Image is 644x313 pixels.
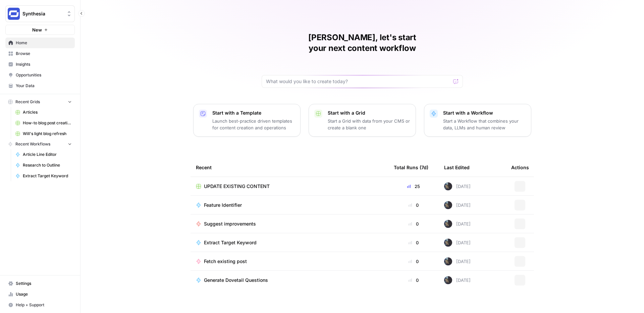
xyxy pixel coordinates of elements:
[12,118,75,128] a: How-to blog post creation workflow ([PERSON_NAME]
[511,158,529,177] div: Actions
[424,104,531,137] button: Start with a WorkflowStart a Workflow that combines your data, LLMs and human review
[443,110,526,116] p: Start with a Workflow
[204,202,242,208] span: Feature Identifier
[12,160,75,171] a: Research to Outline
[204,183,270,190] span: UPDATE EXISTING CONTENT
[444,257,471,265] div: [DATE]
[16,51,72,57] span: Browse
[5,278,75,289] a: Settings
[444,276,471,284] div: [DATE]
[23,109,72,115] span: Articles
[22,10,63,17] span: Synthesia
[8,8,20,20] img: Synthesia Logo
[204,239,257,246] span: Extract Target Keyword
[394,277,433,284] div: 0
[5,70,75,80] a: Opportunities
[12,149,75,160] a: Article Line Editor
[309,104,416,137] button: Start with a GridStart a Grid with data from your CMS or create a blank one
[12,171,75,181] a: Extract Target Keyword
[262,32,463,54] h1: [PERSON_NAME], let's start your next content workflow
[444,239,452,247] img: paoqh725y1d7htyo5k8zx8sasy7f
[444,182,471,190] div: [DATE]
[5,80,75,91] a: Your Data
[196,221,383,227] a: Suggest improvements
[444,220,471,228] div: [DATE]
[196,258,383,265] a: Fetch existing post
[5,139,75,149] button: Recent Workflows
[394,183,433,190] div: 25
[204,258,247,265] span: Fetch existing post
[204,221,256,227] span: Suggest improvements
[16,61,72,67] span: Insights
[196,183,383,190] a: UPDATE EXISTING CONTENT
[193,104,301,137] button: Start with a TemplateLaunch best-practice driven templates for content creation and operations
[394,221,433,227] div: 0
[394,239,433,246] div: 0
[5,48,75,59] a: Browse
[16,280,72,287] span: Settings
[444,276,452,284] img: paoqh725y1d7htyo5k8zx8sasy7f
[444,182,452,190] img: paoqh725y1d7htyo5k8zx8sasy7f
[15,141,50,147] span: Recent Workflows
[196,239,383,246] a: Extract Target Keyword
[444,257,452,265] img: paoqh725y1d7htyo5k8zx8sasy7f
[32,26,42,33] span: New
[5,289,75,300] a: Usage
[196,202,383,208] a: Feature Identifier
[394,202,433,208] div: 0
[444,201,452,209] img: paoqh725y1d7htyo5k8zx8sasy7f
[5,97,75,107] button: Recent Grids
[394,158,428,177] div: Total Runs (7d)
[16,40,72,46] span: Home
[196,158,383,177] div: Recent
[444,220,452,228] img: paoqh725y1d7htyo5k8zx8sasy7f
[12,107,75,118] a: Articles
[5,59,75,70] a: Insights
[444,158,470,177] div: Last Edited
[204,277,268,284] span: Generate Dovetail Questions
[23,120,72,126] span: How-to blog post creation workflow ([PERSON_NAME]
[328,118,410,131] p: Start a Grid with data from your CMS or create a blank one
[5,25,75,35] button: New
[23,151,72,158] span: Article Line Editor
[266,78,450,85] input: What would you like to create today?
[5,38,75,48] a: Home
[443,118,526,131] p: Start a Workflow that combines your data, LLMs and human review
[16,302,72,308] span: Help + Support
[23,173,72,179] span: Extract Target Keyword
[444,201,471,209] div: [DATE]
[444,239,471,247] div: [DATE]
[23,131,72,137] span: Will's light blog refresh
[5,5,75,22] button: Workspace: Synthesia
[16,72,72,78] span: Opportunities
[16,291,72,297] span: Usage
[394,258,433,265] div: 0
[23,162,72,168] span: Research to Outline
[212,118,295,131] p: Launch best-practice driven templates for content creation and operations
[12,128,75,139] a: Will's light blog refresh
[212,110,295,116] p: Start with a Template
[5,300,75,310] button: Help + Support
[328,110,410,116] p: Start with a Grid
[16,83,72,89] span: Your Data
[15,99,40,105] span: Recent Grids
[196,277,383,284] a: Generate Dovetail Questions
